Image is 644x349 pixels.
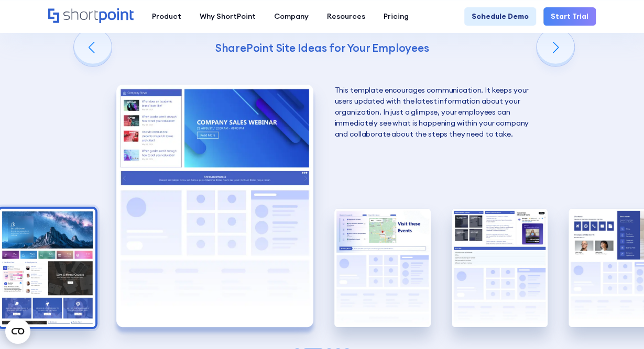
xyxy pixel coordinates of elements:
[452,209,548,327] div: 4 / 5
[537,29,574,66] div: Next slide
[152,11,181,22] div: Product
[143,7,190,26] a: Product
[5,319,30,344] button: Open CMP widget
[318,7,374,26] a: Resources
[543,7,596,26] a: Start Trial
[265,7,318,26] a: Company
[116,85,313,327] img: HR SharePoint site example for Homepage
[116,85,313,327] div: 2 / 5
[200,11,256,22] div: Why ShortPoint
[464,7,536,26] a: Schedule Demo
[74,29,112,66] div: Previous slide
[190,7,265,26] a: Why ShortPoint
[384,11,409,22] div: Pricing
[327,11,365,22] div: Resources
[274,11,309,22] div: Company
[334,209,430,327] div: 3 / 5
[334,209,430,327] img: Internal SharePoint site example for company policy
[116,41,529,55] h4: SharePoint Site Ideas for Your Employees
[48,8,134,24] a: Home
[592,299,644,349] iframe: Chat Widget
[334,85,531,140] p: This template encourages communication. It keeps your users updated with the latest information a...
[452,209,548,327] img: SharePoint Communication site example for news
[374,7,418,26] a: Pricing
